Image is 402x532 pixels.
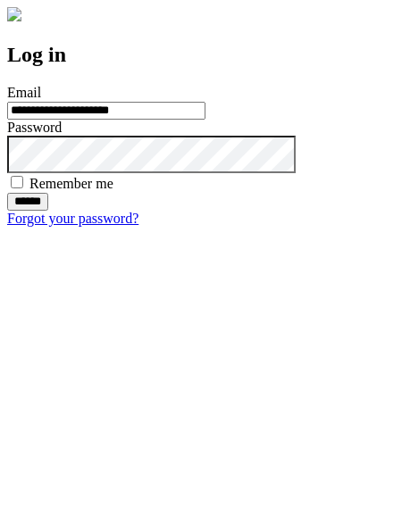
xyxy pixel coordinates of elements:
[7,85,41,100] label: Email
[7,7,21,21] img: logo-4e3dc11c47720685a147b03b5a06dd966a58ff35d612b21f08c02c0306f2b779.png
[7,120,62,135] label: Password
[29,176,113,191] label: Remember me
[7,43,395,67] h2: Log in
[7,211,138,226] a: Forgot your password?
